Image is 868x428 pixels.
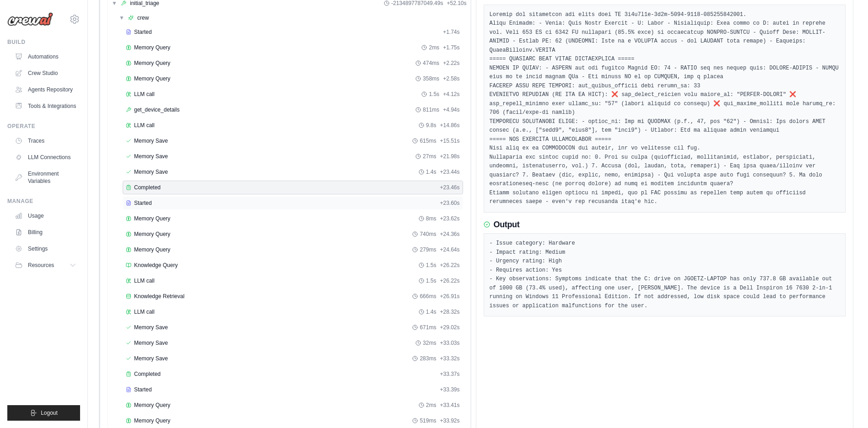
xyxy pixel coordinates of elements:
[420,417,436,424] span: 519ms
[134,417,170,424] span: Memory Query
[420,246,436,253] span: 279ms
[440,215,459,222] span: + 23.62s
[440,355,459,362] span: + 33.32s
[420,230,436,238] span: 740ms
[134,122,155,129] span: LLM call
[134,106,179,113] span: get_device_details
[426,262,437,269] span: 1.5s
[420,324,436,331] span: 671ms
[440,370,459,378] span: + 33.37s
[429,44,439,51] span: 2ms
[134,355,168,362] span: Memory Save
[426,401,437,409] span: 2ms
[134,277,155,284] span: LLM call
[134,230,170,238] span: Memory Query
[440,277,459,284] span: + 26.22s
[443,59,459,67] span: + 2.22s
[11,258,80,273] button: Resources
[429,91,439,98] span: 1.5s
[134,91,155,98] span: LLM call
[440,122,459,129] span: + 14.86s
[134,401,170,409] span: Memory Query
[440,246,459,253] span: + 24.64s
[443,91,459,98] span: + 4.12s
[11,66,80,80] a: Crew Studio
[440,386,459,393] span: + 33.39s
[423,106,439,113] span: 811ms
[11,49,80,64] a: Automations
[440,199,459,207] span: + 23.60s
[134,324,168,331] span: Memory Save
[7,123,80,130] div: Operate
[134,293,184,300] span: Knowledge Retrieval
[822,384,868,428] iframe: Chat Widget
[440,293,459,300] span: + 26.91s
[426,168,437,176] span: 1.4s
[443,75,459,82] span: + 2.58s
[134,308,155,316] span: LLM call
[494,220,520,230] h3: Output
[11,241,80,256] a: Settings
[423,59,439,67] span: 474ms
[440,153,459,160] span: + 21.98s
[7,12,53,26] img: Logo
[490,11,840,207] pre: Loremip dol sitametcon adi elits doei TE 3i4u7l1e-3d2m-5094-9118-085255842001. Aliqu Enimadm: - V...
[11,225,80,240] a: Billing
[420,137,436,144] span: 615ms
[134,28,152,36] span: Started
[440,401,459,409] span: + 33.41s
[11,150,80,165] a: LLM Connections
[119,14,124,21] span: ▼
[426,215,437,222] span: 8ms
[134,215,170,222] span: Memory Query
[440,184,459,191] span: + 23.46s
[134,370,161,378] span: Completed
[7,198,80,205] div: Manage
[440,339,459,347] span: + 33.03s
[41,409,58,417] span: Logout
[134,59,170,67] span: Memory Query
[420,355,436,362] span: 283ms
[440,417,459,424] span: + 33.92s
[134,339,168,347] span: Memory Save
[426,277,437,284] span: 1.5s
[134,199,152,207] span: Started
[11,134,80,148] a: Traces
[423,153,436,160] span: 27ms
[11,99,80,113] a: Tools & Integrations
[7,405,80,421] button: Logout
[28,262,54,269] span: Resources
[443,106,459,113] span: + 4.94s
[426,122,437,129] span: 9.8s
[443,28,459,36] span: + 1.74s
[440,168,459,176] span: + 23.44s
[440,230,459,238] span: + 24.36s
[134,386,152,393] span: Started
[134,168,168,176] span: Memory Save
[490,239,840,310] pre: - Issue category: Hardware - Impact rating: Medium - Urgency rating: High - Requires action: Yes ...
[426,308,437,316] span: 1.4s
[7,38,80,46] div: Build
[134,184,161,191] span: Completed
[443,44,459,51] span: + 1.75s
[137,14,149,21] div: crew
[134,44,170,51] span: Memory Query
[440,308,459,316] span: + 28.32s
[134,75,170,82] span: Memory Query
[423,75,439,82] span: 358ms
[134,246,170,253] span: Memory Query
[440,324,459,331] span: + 29.02s
[134,262,178,269] span: Knowledge Query
[11,166,80,188] a: Environment Variables
[11,209,80,223] a: Usage
[420,293,436,300] span: 666ms
[440,137,459,144] span: + 15.51s
[134,153,168,160] span: Memory Save
[11,82,80,97] a: Agents Repository
[440,262,459,269] span: + 26.22s
[423,339,436,347] span: 32ms
[134,137,168,144] span: Memory Save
